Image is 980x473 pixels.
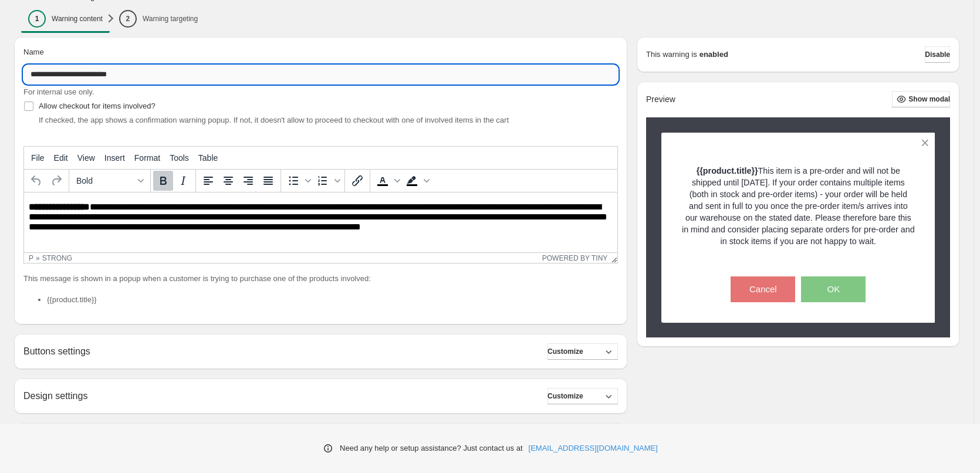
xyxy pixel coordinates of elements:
button: Align center [218,171,238,191]
p: This warning is [646,49,697,60]
h2: Buttons settings [23,346,90,357]
span: Disable [925,50,950,59]
button: Cancel [731,276,795,302]
h2: Preview [646,94,675,104]
div: Text color [373,171,402,191]
span: Show modal [908,94,950,104]
div: strong [42,254,72,262]
button: Italic [173,171,193,191]
button: Insert/edit link [347,171,367,191]
button: Align right [238,171,258,191]
p: Warning targeting [143,14,198,23]
span: Edit [54,153,68,163]
button: Show modal [892,91,950,107]
li: {{product.title}} [47,294,618,306]
div: Resize [607,253,617,263]
a: [EMAIL_ADDRESS][DOMAIN_NAME] [529,442,658,454]
p: This item is a pre-order and will not be shipped until [DATE]. If your order contains multiple it... [682,165,915,247]
button: Undo [26,171,46,191]
span: Tools [170,153,189,163]
button: Formats [72,171,148,191]
body: Rich Text Area. Press ALT-0 for help. [5,9,589,60]
button: Justify [258,171,278,191]
button: Disable [925,46,950,63]
p: Warning content [52,14,103,23]
span: Bold [76,176,134,185]
button: Bold [153,171,173,191]
span: Name [23,48,44,56]
span: If checked, the app shows a confirmation warning popup. If not, it doesn't allow to proceed to ch... [39,116,509,124]
button: Customize [548,388,618,404]
span: Format [134,153,160,163]
h2: Design settings [23,390,87,401]
span: Table [198,153,218,163]
div: Numbered list [313,171,342,191]
button: OK [801,276,866,302]
div: Bullet list [283,171,313,191]
a: Powered by Tiny [542,254,608,262]
span: File [31,153,45,163]
span: Insert [104,153,125,163]
button: Customize [548,343,618,360]
p: This message is shown in a popup when a customer is trying to purchase one of the products involved: [23,273,618,285]
span: View [77,153,95,163]
span: Customize [548,347,583,356]
button: Redo [46,171,66,191]
div: Background color [402,171,431,191]
span: For internal use only. [23,87,94,96]
div: 2 [119,10,137,28]
div: p [29,254,33,262]
button: Align left [198,171,218,191]
strong: enabled [699,49,728,60]
div: » [36,254,40,262]
span: Customize [548,391,583,401]
div: 1 [28,10,46,28]
strong: {{product.title}} [697,166,758,175]
iframe: Rich Text Area [24,192,617,252]
span: Allow checkout for items involved? [39,102,156,110]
